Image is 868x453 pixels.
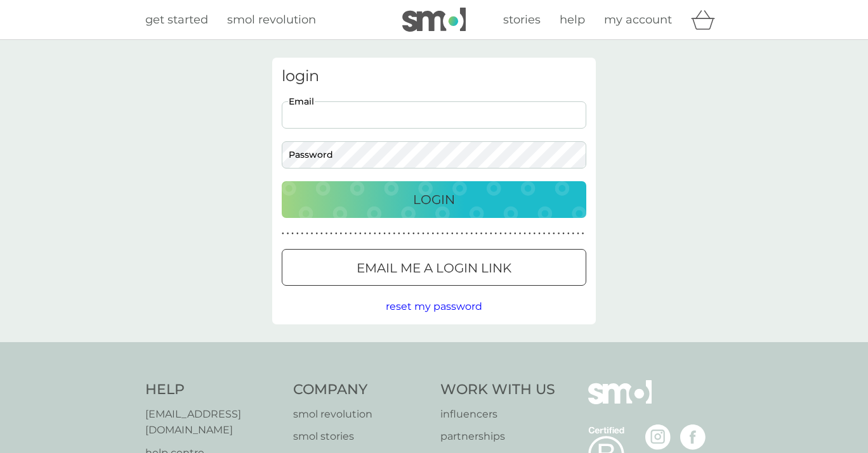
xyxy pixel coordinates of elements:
p: ● [306,231,308,237]
p: ● [480,231,483,237]
a: smol revolution [293,406,428,423]
p: ● [330,231,332,237]
p: ● [499,231,502,237]
p: ● [383,231,386,237]
h4: Company [293,380,428,400]
p: ● [345,231,347,237]
a: my account [604,11,672,29]
p: ● [572,231,575,237]
p: ● [446,231,449,237]
span: help [560,13,585,27]
a: stories [503,11,541,29]
p: ● [534,231,536,237]
p: ● [282,231,284,237]
p: ● [562,231,565,237]
p: ● [495,231,497,237]
p: ● [485,231,487,237]
p: ● [466,231,468,237]
p: ● [529,231,531,237]
p: ● [475,231,478,237]
span: smol revolution [227,13,316,27]
p: ● [287,231,289,237]
p: ● [427,231,430,237]
p: ● [451,231,454,237]
p: ● [490,231,492,237]
a: smol stories [293,428,428,445]
p: ● [461,231,463,237]
p: ● [291,231,294,237]
p: ● [364,231,367,237]
img: visit the smol Facebook page [680,424,706,450]
p: ● [315,231,318,237]
p: ● [543,231,546,237]
p: ● [359,231,362,237]
p: ● [354,231,357,237]
p: Login [413,189,455,210]
button: Email me a login link [282,249,586,286]
p: ● [509,231,511,237]
p: ● [374,231,376,237]
p: ● [369,231,371,237]
p: ● [523,231,526,237]
a: partnerships [440,428,555,445]
p: ● [350,231,352,237]
p: ● [431,231,434,237]
a: influencers [440,406,555,423]
p: ● [577,231,579,237]
p: ● [422,231,424,237]
p: ● [301,231,304,237]
p: ● [335,231,338,237]
img: visit the smol Instagram page [645,424,671,450]
p: ● [325,231,328,237]
p: ● [437,231,439,237]
div: basket [691,7,723,32]
img: smol [402,8,466,32]
p: ● [412,231,415,237]
p: ● [504,231,507,237]
p: ● [403,231,405,237]
p: ● [456,231,459,237]
button: Login [282,181,586,218]
p: ● [558,231,560,237]
p: ● [320,231,323,237]
p: ● [514,231,516,237]
p: ● [388,231,391,237]
h3: login [282,67,586,86]
p: ● [393,231,395,237]
p: ● [553,231,555,237]
p: ● [567,231,570,237]
p: ● [407,231,410,237]
img: smol [588,380,652,423]
button: reset my password [386,298,482,315]
p: ● [519,231,522,237]
p: ● [296,231,299,237]
p: ● [379,231,381,237]
p: ● [538,231,541,237]
p: ● [442,231,444,237]
span: reset my password [386,300,482,312]
span: my account [604,13,672,27]
h4: Work With Us [440,380,555,400]
p: ● [470,231,473,237]
p: ● [398,231,400,237]
p: ● [582,231,584,237]
p: ● [340,231,343,237]
a: smol revolution [227,11,316,29]
span: get started [145,13,208,27]
a: help [560,11,585,29]
h4: Help [145,380,280,400]
p: ● [418,231,420,237]
p: ● [311,231,313,237]
p: ● [548,231,550,237]
a: get started [145,11,208,29]
p: Email me a login link [357,258,511,278]
a: [EMAIL_ADDRESS][DOMAIN_NAME] [145,406,280,438]
span: stories [503,13,541,27]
